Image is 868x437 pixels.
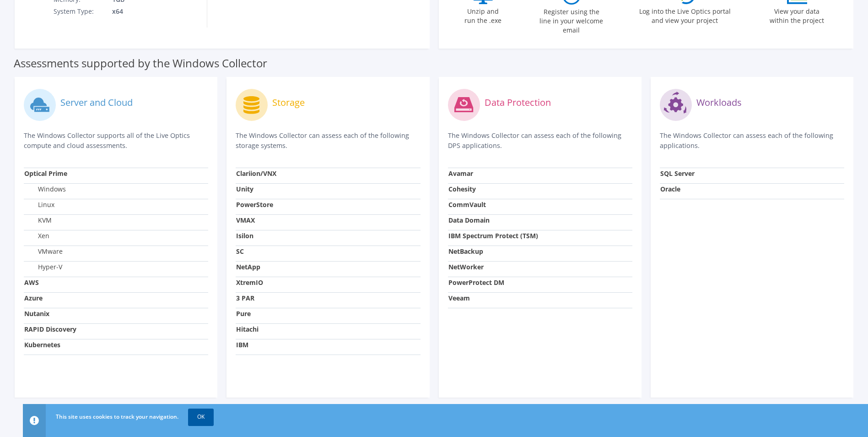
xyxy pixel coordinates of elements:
label: Unzip and run the .exe [462,4,504,25]
strong: Veeam [448,294,470,302]
strong: Azure [24,294,43,302]
span: This site uses cookies to track your navigation. [56,413,178,421]
label: Workloads [696,98,742,107]
strong: RAPID Discovery [24,325,76,333]
strong: Optical Prime [24,169,67,178]
strong: Oracle [660,185,680,193]
strong: 3 PAR [236,294,254,302]
strong: Isilon [236,231,253,240]
strong: Nutanix [24,309,49,318]
strong: Avamar [448,169,473,178]
strong: Hitachi [236,325,259,333]
td: System Type: [53,5,105,17]
a: OK [188,409,214,425]
strong: Data Domain [448,216,490,224]
strong: PowerProtect DM [448,278,504,287]
strong: VMAX [236,216,255,224]
strong: IBM [236,340,248,349]
p: The Windows Collector can assess each of the following applications. [660,131,844,151]
strong: IBM Spectrum Protect (TSM) [448,231,538,240]
label: Storage [272,98,305,107]
strong: AWS [24,278,39,287]
label: VMware [24,247,63,256]
strong: NetApp [236,262,260,271]
strong: Cohesity [448,185,476,193]
label: KVM [24,216,52,225]
strong: NetBackup [448,247,483,256]
label: Server and Cloud [60,98,133,107]
label: Windows [24,185,66,194]
strong: SC [236,247,244,256]
label: Linux [24,200,54,209]
label: Data Protection [485,98,551,107]
strong: Clariion/VNX [236,169,276,178]
label: Assessments supported by the Windows Collector [14,59,267,68]
strong: Unity [236,185,253,193]
p: The Windows Collector supports all of the Live Optics compute and cloud assessments. [24,131,208,151]
strong: Kubernetes [24,340,60,349]
strong: SQL Server [660,169,695,178]
p: The Windows Collector can assess each of the following storage systems. [236,131,420,151]
label: View your data within the project [764,4,830,25]
strong: PowerStore [236,200,273,209]
label: Hyper-V [24,262,62,272]
label: Xen [24,231,49,240]
strong: Pure [236,309,251,318]
strong: NetWorker [448,262,484,271]
p: The Windows Collector can assess each of the following DPS applications. [448,131,632,151]
strong: CommVault [448,200,486,209]
strong: XtremIO [236,278,263,287]
td: x64 [105,5,170,17]
label: Register using the line in your welcome email [537,5,606,35]
label: Log into the Live Optics portal and view your project [639,4,731,25]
